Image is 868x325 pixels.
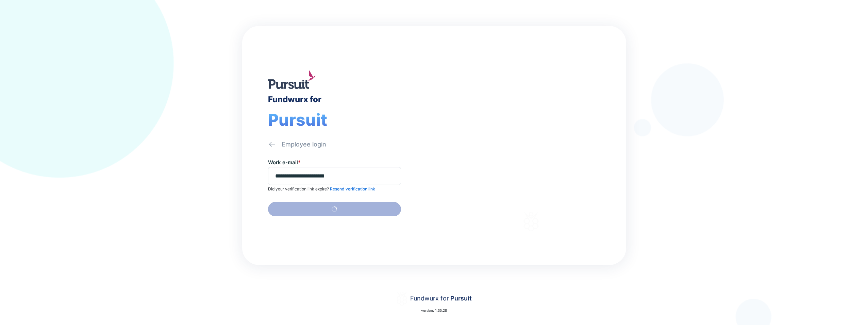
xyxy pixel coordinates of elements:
div: Fundwurx for [268,94,321,104]
div: Fundwurx [473,125,551,142]
span: Pursuit [268,110,327,130]
img: logo.jpg [268,70,316,89]
span: Resend verification link [330,186,375,191]
div: Fundwurx for [410,294,472,303]
span: Pursuit [449,295,472,302]
p: version: 1.35.28 [421,308,447,313]
p: Did your verification link expire? [268,186,375,192]
div: Employee login [282,140,326,149]
div: Thank you for choosing Fundwurx as your partner in driving positive social impact! [473,156,589,175]
label: Work e-mail [268,159,301,166]
div: Welcome to [473,116,526,123]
